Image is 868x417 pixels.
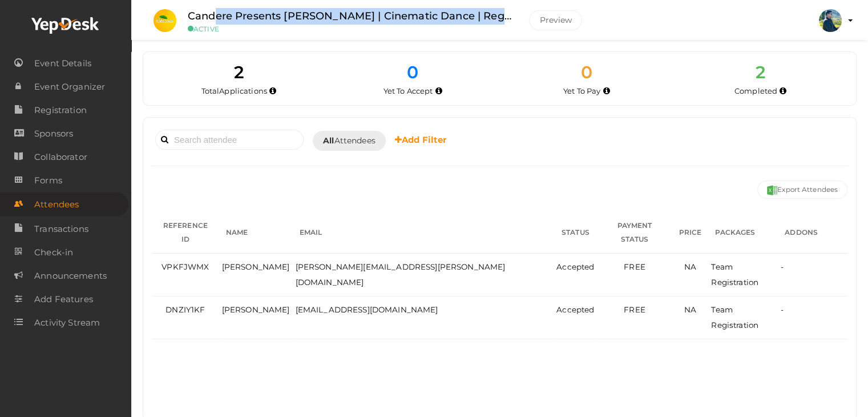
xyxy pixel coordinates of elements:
[684,305,696,314] span: NA
[165,305,205,314] span: DNZIY1KF
[34,99,87,122] span: Registration
[293,212,554,254] th: EMAIL
[34,75,105,98] span: Event Organizer
[34,311,100,334] span: Activity Stream
[162,262,209,271] span: VPKFJWMX
[34,288,93,311] span: Add Features
[734,86,777,95] span: Completed
[556,262,594,271] span: Accepted
[767,185,777,195] img: excel.svg
[34,241,73,264] span: Check-in
[624,305,645,314] span: FREE
[34,264,107,287] span: Announcements
[188,25,512,33] small: ACTIVE
[708,212,778,254] th: PACKAGES
[34,169,62,192] span: Forms
[780,88,786,94] i: Accepted and completed payment succesfully
[819,9,842,32] img: ACg8ocImFeownhHtboqxd0f2jP-n9H7_i8EBYaAdPoJXQiB63u4xhcvD=s100
[556,305,594,314] span: Accepted
[269,88,276,94] i: Total number of applications
[756,62,765,83] span: 2
[234,62,244,83] span: 2
[201,86,267,95] span: Total
[711,262,758,287] span: Team Registration
[554,212,597,254] th: STATUS
[383,86,433,95] span: Yet To Accept
[34,146,87,169] span: Collaborator
[624,262,645,271] span: FREE
[778,212,847,254] th: ADDONS
[296,305,438,314] span: [EMAIL_ADDRESS][DOMAIN_NAME]
[188,8,512,25] label: Candere Presents [PERSON_NAME] | Cinematic Dance | Registration
[757,181,847,199] button: Export Attendees
[781,305,784,314] span: -
[529,10,582,30] button: Preview
[603,88,610,94] i: Accepted by organizer and yet to make payment
[563,86,600,95] span: Yet To Pay
[222,262,290,271] span: [PERSON_NAME]
[219,212,293,254] th: NAME
[684,262,696,271] span: NA
[323,135,376,147] span: Attendees
[597,212,672,254] th: PAYMENT STATUS
[155,130,304,150] input: Search attendee
[34,52,91,75] span: Event Details
[154,9,176,32] img: 3WRJEMHM_small.png
[711,305,758,330] span: Team Registration
[395,134,447,145] b: Add Filter
[222,305,290,314] span: [PERSON_NAME]
[323,135,334,146] b: All
[34,193,79,216] span: Attendees
[581,62,592,83] span: 0
[781,262,784,271] span: -
[163,221,208,243] span: REFERENCE ID
[219,86,267,95] span: Applications
[407,62,418,83] span: 0
[34,122,73,145] span: Sponsors
[34,218,88,240] span: Transactions
[672,212,708,254] th: PRICE
[296,262,506,287] span: [PERSON_NAME][EMAIL_ADDRESS][PERSON_NAME][DOMAIN_NAME]
[435,88,442,94] i: Yet to be accepted by organizer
